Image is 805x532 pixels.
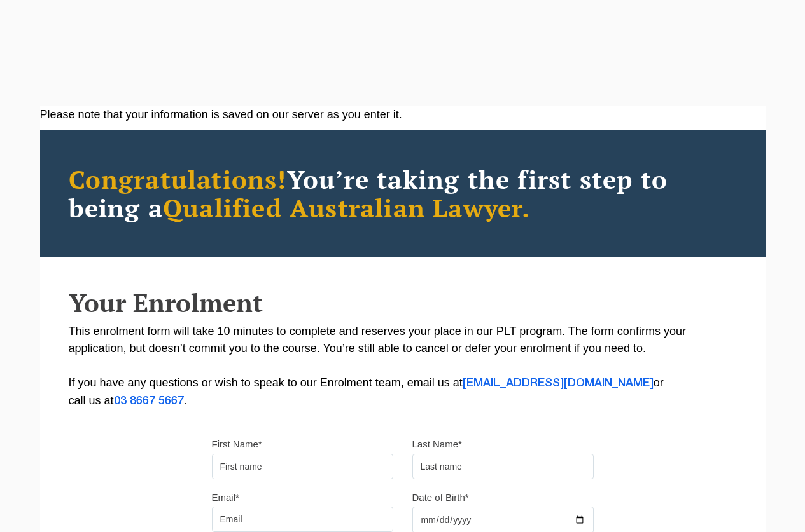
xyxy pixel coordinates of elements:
[212,438,262,451] label: First Name*
[463,378,654,388] a: [EMAIL_ADDRESS][DOMAIN_NAME]
[40,106,766,123] div: Please note that your information is saved on our server as you enter it.
[69,165,737,222] h2: You’re taking the first step to being a
[412,438,462,451] label: Last Name*
[212,507,393,532] input: Email
[114,396,184,406] a: 03 8667 5667
[212,454,393,479] input: First name
[212,491,239,504] label: Email*
[69,289,737,317] h2: Your Enrolment
[412,454,594,479] input: Last name
[163,191,531,224] span: Qualified Australian Lawyer.
[412,491,469,504] label: Date of Birth*
[69,162,287,196] span: Congratulations!
[69,323,737,410] p: This enrolment form will take 10 minutes to complete and reserves your place in our PLT program. ...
